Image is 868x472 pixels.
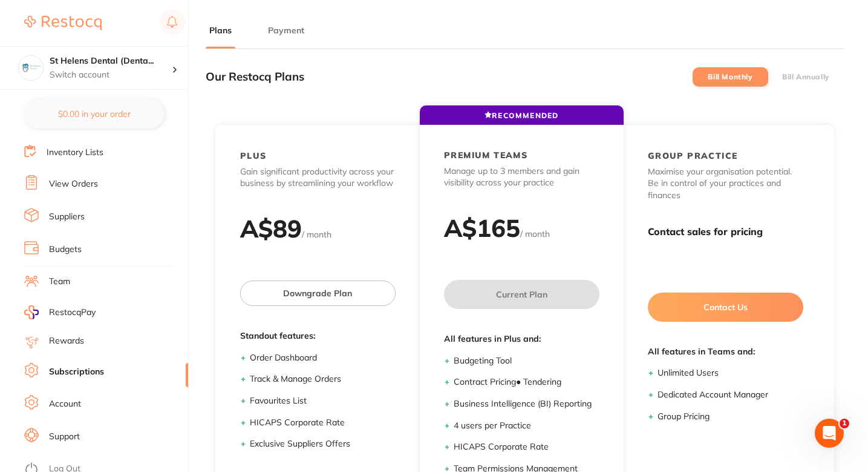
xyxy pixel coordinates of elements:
h4: St Helens Dental (DentalTown 2) [50,55,172,67]
li: Unlimited Users [658,367,803,379]
a: Support [49,431,80,443]
li: HICAPS Corporate Rate [454,441,599,453]
li: Contract Pricing ● Tendering [454,376,599,388]
span: Standout features: [240,330,396,342]
span: All features in Teams and: [648,346,803,358]
a: RestocqPay [24,305,96,319]
h2: A$ 89 [240,213,302,244]
p: Maximise your organisation potential. Be in control of your practices and finances [648,166,803,202]
h2: PLUS [240,150,267,161]
span: / month [302,229,331,240]
span: RECOMMENDED [485,111,558,120]
button: Payment [264,25,308,36]
li: Budgeting Tool [454,355,599,367]
button: $0.00 in your order [24,99,164,128]
button: Current Plan [444,280,599,309]
span: RestocqPay [49,307,96,319]
span: 1 [840,419,849,428]
button: Contact Us [648,293,803,322]
h2: A$ 165 [444,213,520,243]
span: / month [520,228,550,239]
a: Subscriptions [49,366,104,378]
a: Rewards [49,335,84,347]
label: Bill Annually [782,73,830,81]
p: Manage up to 3 members and gain visibility across your practice [444,165,599,189]
li: Order Dashboard [250,352,396,364]
li: HICAPS Corporate Rate [250,417,396,429]
li: 4 users per Practice [454,420,599,432]
span: All features in Plus and: [444,333,599,345]
img: St Helens Dental (DentalTown 2) [19,56,43,80]
label: Bill Monthly [708,73,752,81]
img: Restocq Logo [24,16,102,30]
a: View Orders [49,178,98,190]
a: Team [49,276,70,288]
button: Plans [206,25,235,36]
h3: Our Restocq Plans [206,70,304,84]
li: Exclusive Suppliers Offers [250,438,396,450]
img: RestocqPay [24,305,39,319]
li: Dedicated Account Manager [658,389,803,401]
h2: GROUP PRACTICE [648,150,738,161]
p: Switch account [50,69,172,81]
li: Business Intelligence (BI) Reporting [454,398,599,410]
a: Suppliers [49,211,85,223]
button: Downgrade Plan [240,281,396,306]
a: Account [49,398,81,410]
li: Track & Manage Orders [250,373,396,385]
li: Favourites List [250,395,396,407]
h2: PREMIUM TEAMS [444,150,527,161]
a: Inventory Lists [47,147,103,159]
p: Gain significant productivity across your business by streamlining your workflow [240,166,396,190]
li: Group Pricing [658,411,803,423]
iframe: Intercom live chat [815,419,844,448]
a: Budgets [49,244,82,256]
h3: Contact sales for pricing [648,226,803,238]
a: Restocq Logo [24,9,102,37]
